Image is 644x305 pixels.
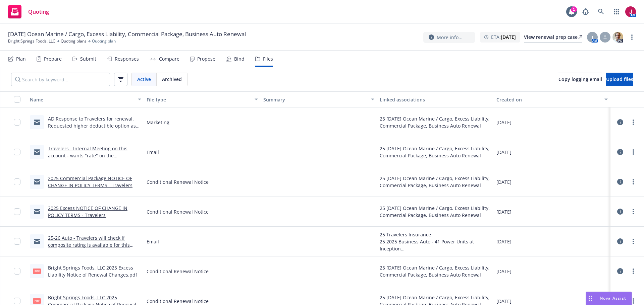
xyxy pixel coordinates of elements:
div: Name [30,96,134,103]
div: 25 [DATE] Ocean Marine / Cargo, Excess Liability, Commercial Package, Business Auto Renewal [380,205,491,219]
a: Bright Springs Foods, LLC [8,38,55,44]
div: Files [263,56,273,62]
a: Travelers - Internal Meeting on this account - wants "rate" on the account???.msg [48,145,127,166]
a: Search [594,5,608,18]
span: pdf [33,298,41,303]
span: Email [147,149,159,156]
input: Toggle Row Selected [14,119,20,126]
span: [DATE] [496,268,512,275]
a: Quoting plans [61,38,87,44]
div: Compare [159,56,179,62]
span: [DATE] [496,149,512,156]
button: More info... [423,32,475,43]
button: Nova Assist [586,292,632,305]
button: Name [27,91,144,107]
span: [DATE] [496,298,512,305]
div: Drag to move [586,292,594,305]
span: Copy logging email [558,76,602,82]
span: [DATE] [496,208,512,215]
a: AD Response to Travelers for renewal. Requested higher deductible option as well.msg [48,116,136,136]
span: Conditional Renewal Notice [147,298,209,305]
span: ETA : [491,33,516,41]
div: 25 [DATE] Ocean Marine / Cargo, Excess Liability, Commercial Package, Business Auto Renewal [380,175,491,189]
span: Upload files [606,76,633,82]
div: 25 [DATE] Ocean Marine / Cargo, Excess Liability, Commercial Package, Business Auto Renewal [380,264,491,278]
a: View renewal prep case [524,32,582,43]
a: more [629,208,637,216]
div: Prepare [44,56,62,62]
input: Toggle Row Selected [14,268,20,275]
div: 25 2025 Business Auto - 41 Power Units at Inception [380,238,491,252]
input: Toggle Row Selected [14,149,20,155]
button: Summary [261,91,377,107]
div: Propose [197,56,215,62]
div: File type [147,96,251,103]
a: Bright Springs Foods, LLC 2025 Excess Liability Notice of Renewal Changes.pdf [48,264,137,278]
div: Summary [263,96,367,103]
span: [DATE] [496,238,512,245]
span: J [592,34,593,41]
span: Conditional Renewal Notice [147,208,209,215]
span: Email [147,238,159,245]
input: Toggle Row Selected [14,178,20,185]
input: Toggle Row Selected [14,208,20,215]
span: Nova Assist [600,295,626,301]
button: Created on [494,91,610,107]
input: Toggle Row Selected [14,238,20,245]
span: Conditional Renewal Notice [147,178,209,185]
span: [DATE] Ocean Marine / Cargo, Excess Liability, Commercial Package, Business Auto Renewal [8,30,246,38]
div: Created on [496,96,600,103]
span: pdf [33,269,41,274]
span: More info... [437,34,463,41]
div: Submit [80,56,96,62]
a: Quoting [5,2,52,21]
a: 2025 Excess NOTICE OF CHANGE IN POLICY TERMS - Travelers [48,205,127,218]
button: Upload files [606,73,633,86]
span: Marketing [147,119,169,126]
a: more [629,237,637,245]
div: 25 [DATE] Ocean Marine / Cargo, Excess Liability, Commercial Package, Business Auto Renewal [380,145,491,159]
span: Active [137,76,151,83]
a: more [629,118,637,126]
span: Quoting [28,9,49,14]
strong: [DATE] [501,34,516,40]
span: Archived [162,76,182,83]
div: 25 [DATE] Ocean Marine / Cargo, Excess Liability, Commercial Package, Business Auto Renewal [380,115,491,129]
button: Copy logging email [558,73,602,86]
a: more [629,148,637,156]
img: photo [625,6,636,17]
a: 25-26 Auto - Travelers will check if composite rating is available for this client.msg [48,235,130,255]
div: Bind [234,56,245,62]
div: Linked associations [380,96,491,103]
input: Search by keyword... [11,73,110,86]
a: more [629,178,637,186]
button: Linked associations [377,91,494,107]
input: Toggle Row Selected [14,298,20,304]
a: Report a Bug [579,5,592,18]
span: Quoting plan [92,38,116,44]
div: 1 [571,6,577,12]
span: [DATE] [496,119,512,126]
input: Select all [14,96,20,103]
a: more [629,297,637,305]
div: Responses [115,56,139,62]
button: File type [144,91,261,107]
a: more [628,33,636,41]
span: Conditional Renewal Notice [147,268,209,275]
a: 2025 Commercial Package NOTICE OF CHANGE IN POLICY TERMS - Travelers [48,175,132,188]
span: [DATE] [496,178,512,185]
div: Plan [16,56,26,62]
a: Switch app [610,5,623,18]
a: more [629,267,637,275]
img: photo [612,32,623,43]
div: 25 Travelers Insurance [380,231,491,238]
